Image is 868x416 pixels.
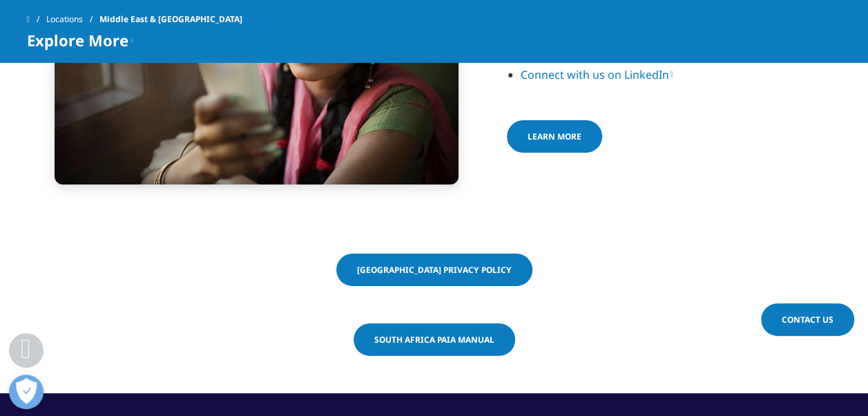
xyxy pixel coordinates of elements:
span: [GEOGRAPHIC_DATA] Privacy Policy [357,264,512,276]
a: Locations [46,7,99,32]
span: Middle East & [GEOGRAPHIC_DATA] [99,7,242,32]
span: South Africa PAIA Manual [374,334,494,346]
button: Open Preferences [9,375,44,409]
a: Connect with us on LinkedIn [521,67,673,82]
a: Contact Us [761,303,854,336]
span: Explore More [27,32,128,48]
a: Learn more [507,120,602,153]
a: [GEOGRAPHIC_DATA] Privacy Policy [336,254,532,286]
a: South Africa PAIA Manual [354,323,515,356]
span: Learn more [528,131,581,142]
span: Contact Us [782,314,833,325]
